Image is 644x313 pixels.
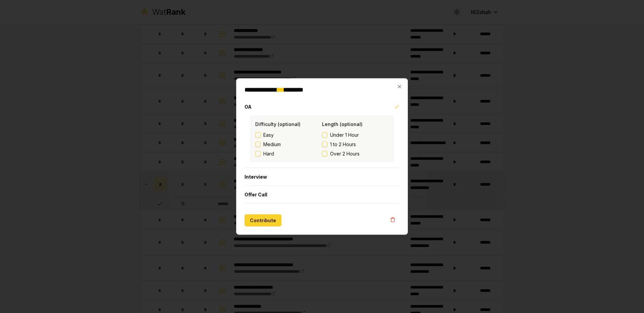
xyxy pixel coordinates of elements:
[255,142,261,147] button: Medium
[322,121,363,127] label: Length (optional)
[263,141,281,148] span: Medium
[330,150,360,157] span: Over 2 Hours
[255,132,261,138] button: Easy
[263,150,274,157] span: Hard
[245,98,399,116] button: OA
[245,186,399,203] button: Offer Call
[263,132,274,138] span: Easy
[322,142,327,147] button: 1 to 2 Hours
[255,121,301,127] label: Difficulty (optional)
[322,151,327,156] button: Over 2 Hours
[255,151,261,156] button: Hard
[330,132,359,138] span: Under 1 Hour
[245,116,399,168] div: OA
[245,168,399,186] button: Interview
[322,132,327,138] button: Under 1 Hour
[330,141,356,148] span: 1 to 2 Hours
[245,214,281,227] button: Contribute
